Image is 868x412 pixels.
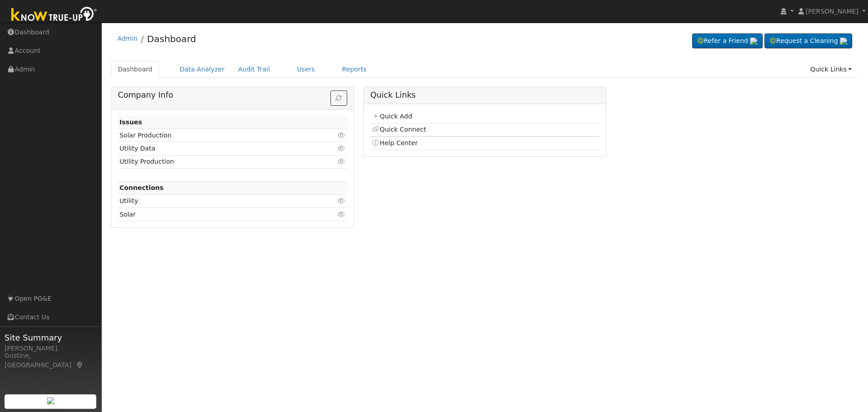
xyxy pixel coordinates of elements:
span: [PERSON_NAME] [806,8,859,15]
div: Gustine, [GEOGRAPHIC_DATA] [5,351,97,370]
a: Dashboard [111,61,160,78]
img: retrieve [840,38,847,45]
td: Utility Data [118,142,310,155]
i: Click to view [338,132,346,138]
i: Click to view [338,198,346,204]
i: Click to view [338,145,346,152]
a: Map [76,361,84,369]
a: Quick Add [372,113,412,120]
a: Users [290,61,322,78]
strong: Issues [119,118,142,126]
a: Data Analyzer [173,61,231,78]
img: Know True-Up [7,5,102,25]
strong: Connections [119,184,164,191]
img: retrieve [750,38,757,45]
span: Site Summary [5,331,97,344]
a: Help Center [372,139,418,147]
a: Audit Trail [231,61,277,78]
td: Utility [118,194,310,208]
h5: Quick Links [370,90,599,100]
img: retrieve [47,397,54,404]
a: Request a Cleaning [764,33,852,49]
a: Dashboard [147,33,196,44]
i: Click to view [338,211,346,218]
td: Solar [118,208,310,221]
div: [PERSON_NAME] [5,344,97,353]
a: Admin [118,35,138,42]
td: Utility Production [118,155,310,168]
h5: Company Info [118,90,347,100]
a: Refer a Friend [692,33,763,49]
a: Reports [335,61,373,78]
td: Solar Production [118,129,310,142]
a: Quick Connect [372,126,426,133]
i: Click to view [338,158,346,165]
a: Quick Links [803,61,859,78]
